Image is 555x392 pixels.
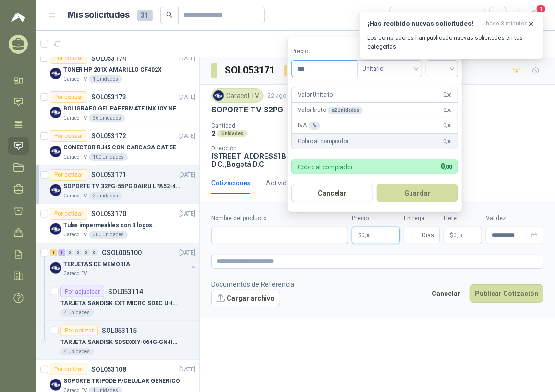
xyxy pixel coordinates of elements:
[91,249,98,256] div: 0
[443,90,452,99] span: 0
[298,90,333,99] p: Valor Unitario
[396,10,416,21] div: Todas
[211,105,392,115] p: SOPORTE TV 32PG-55PG DAIRU LPA52-446KIT2
[179,93,195,102] p: [DATE]
[352,214,400,223] label: Precio
[50,146,61,157] img: Company Logo
[108,288,143,295] p: SOL053114
[291,47,357,56] label: Precio
[36,126,199,165] a: Por cotizarSOL053172[DATE] Company LogoCONECTOR RJ45 CON CARCASA CAT 5ECaracol TV100 Unidades
[470,284,543,303] button: Publicar Cotización
[363,61,416,76] span: Unitario
[63,231,87,239] p: Caracol TV
[486,20,528,28] span: hace 3 minutos
[137,10,153,21] span: 31
[50,68,61,79] img: Company Logo
[211,88,264,103] div: Caracol TV
[284,65,328,76] div: Por cotizar
[11,12,25,23] img: Logo peakr
[50,169,87,181] div: Por cotizar
[343,36,402,51] div: 1 - 50 de 160
[328,107,363,114] div: x 2 Unidades
[211,214,348,223] label: Nombre del producto
[309,122,320,130] div: %
[211,178,251,188] div: Cotizaciones
[91,366,126,373] p: SOL053108
[60,309,94,317] div: 4 Unidades
[179,132,195,141] p: [DATE]
[211,145,307,152] p: Dirección
[63,260,130,269] p: TERJETAS DE MEMORIA
[213,90,224,101] img: Company Logo
[36,204,199,243] a: Por cotizarSOL053170[DATE] Company LogoTulas impermeables con 3 logos.Caracol TV300 Unidades
[179,248,195,257] p: [DATE]
[266,178,294,188] div: Actividad
[450,233,453,238] span: $
[298,164,353,170] p: Cobro al comprador
[36,87,199,126] a: Por cotizarSOL053173[DATE] Company LogoBOLIGRAFO GEL PAPERMATE INKJOY NEGROCaracol TV36 Unidades
[445,164,452,170] span: ,00
[404,214,440,223] label: Entrega
[89,75,122,83] div: 1 Unidades
[36,282,199,321] a: Por adjudicarSOL053114TARJETA SANDISK EXT MICRO SDXC UHS128GB4 Unidades
[63,114,87,122] p: Caracol TV
[60,299,180,308] p: TARJETA SANDISK EXT MICRO SDXC UHS128GB
[211,290,280,307] button: Cargar archivo
[91,94,126,100] p: SOL053173
[446,123,452,128] span: ,00
[298,137,348,146] p: Cobro al comprador
[102,249,142,256] p: GSOL005100
[36,321,199,360] a: Por cotizarSOL053115TARJETA SANDISK SDSDXXY-064G-GN4IN 64GB4 Unidades
[166,12,173,18] span: search
[444,214,482,223] label: Flete
[50,52,87,64] div: Por cotizar
[102,327,137,334] p: SOL053115
[179,209,195,219] p: [DATE]
[443,106,452,115] span: 0
[60,325,98,336] div: Por cotizar
[211,152,307,168] p: [STREET_ADDRESS] Bogotá D.C. , Bogotá D.C.
[50,91,87,103] div: Por cotizar
[89,192,122,200] div: 2 Unidades
[50,249,57,256] div: 1
[446,92,452,98] span: ,00
[426,284,466,303] button: Cancelar
[63,221,154,230] p: Tulas impermeables con 3 logos.
[91,210,126,217] p: SOL053170
[89,114,125,122] div: 36 Unidades
[63,182,183,191] p: SOPORTE TV 32PG-55PG DAIRU LPA52-446KIT2
[526,7,543,24] button: 1
[443,137,452,146] span: 0
[36,165,199,204] a: Por cotizarSOL053171[DATE] Company LogoSOPORTE TV 32PG-55PG DAIRU LPA52-446KIT2Caracol TV2 Unidades
[63,75,87,83] p: Caracol TV
[50,262,61,274] img: Company Logo
[50,107,61,118] img: Company Logo
[444,227,482,244] p: $ 0,00
[83,249,90,256] div: 0
[58,249,65,256] div: 1
[179,54,195,63] p: [DATE]
[267,91,303,100] p: 22 ago, 2025
[89,153,128,161] div: 100 Unidades
[91,55,126,61] p: SOL053174
[63,192,87,200] p: Caracol TV
[225,63,277,78] h3: SOL053171
[446,139,452,144] span: ,00
[74,249,82,256] div: 0
[50,364,87,375] div: Por cotizar
[362,233,371,238] span: 0
[365,233,371,238] span: ,00
[367,34,535,51] p: Los compradores han publicado nuevas solicitudes en tus categorías.
[60,338,180,347] p: TARJETA SANDISK SDSDXXY-064G-GN4IN 64GB
[60,348,94,355] div: 4 Unidades
[352,227,400,244] p: $0,00
[63,270,87,278] p: Caracol TV
[291,184,373,202] button: Cancelar
[211,122,327,129] p: Cantidad
[443,121,452,130] span: 0
[179,171,195,180] p: [DATE]
[536,4,546,13] span: 1
[359,12,543,59] button: ¡Has recibido nuevas solicitudes!hace 3 minutos Los compradores han publicado nuevas solicitudes ...
[66,249,73,256] div: 0
[68,8,130,22] h1: Mis solicitudes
